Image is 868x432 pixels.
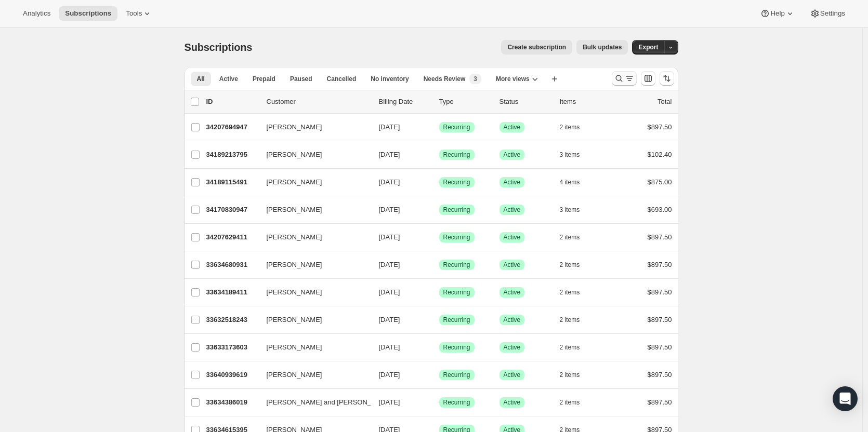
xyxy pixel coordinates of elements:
[443,371,470,379] span: Recurring
[560,97,612,107] div: Items
[504,123,521,131] span: Active
[379,151,400,158] span: [DATE]
[206,370,258,380] p: 33640939619
[576,40,628,55] button: Bulk updates
[504,316,521,324] span: Active
[206,340,672,355] div: 33633173603[PERSON_NAME][DATE]SuccessRecurringSuccessActive2 items$897.50
[290,75,312,83] span: Paused
[560,206,580,214] span: 3 items
[206,120,672,134] div: 34207694947[PERSON_NAME][DATE]SuccessRecurringSuccessActive2 items$897.50
[126,9,142,18] span: Tools
[260,284,364,301] button: [PERSON_NAME]
[206,97,672,107] div: IDCustomerBilling DateTypeStatusItemsTotal
[560,151,580,159] span: 3 items
[206,97,258,107] p: ID
[560,230,591,245] button: 2 items
[206,342,258,353] p: 33633173603
[206,285,672,300] div: 33634189411[PERSON_NAME][DATE]SuccessRecurringSuccessActive2 items$897.50
[260,256,364,273] button: [PERSON_NAME]
[660,71,674,86] button: Sort the results
[648,398,672,406] span: $897.50
[583,43,622,51] span: Bulk updates
[443,233,470,241] span: Recurring
[379,178,400,186] span: [DATE]
[504,261,521,269] span: Active
[267,315,322,325] span: [PERSON_NAME]
[504,178,521,186] span: Active
[560,316,580,324] span: 2 items
[443,151,470,159] span: Recurring
[379,261,400,268] span: [DATE]
[501,40,572,55] button: Create subscription
[267,370,322,380] span: [PERSON_NAME]
[260,201,364,218] button: [PERSON_NAME]
[496,75,530,83] span: More views
[206,230,672,245] div: 34207629411[PERSON_NAME][DATE]SuccessRecurringSuccessActive2 items$897.50
[443,123,470,131] span: Recurring
[379,97,431,107] p: Billing Date
[560,123,580,131] span: 2 items
[206,368,672,382] div: 33640939619[PERSON_NAME][DATE]SuccessRecurringSuccessActive2 items$897.50
[546,72,563,86] button: Create new view
[443,178,470,186] span: Recurring
[206,395,672,410] div: 33634386019[PERSON_NAME] and [PERSON_NAME][DATE]SuccessRecurringSuccessActive2 items$897.50
[833,386,858,411] div: Open Intercom Messenger
[560,343,580,352] span: 2 items
[197,75,205,83] span: All
[490,72,544,86] button: More views
[507,43,566,51] span: Create subscription
[206,122,258,132] p: 34207694947
[560,147,591,162] button: 3 items
[206,147,672,162] div: 34189213795[PERSON_NAME][DATE]SuccessRecurringSuccessActive3 items$102.40
[638,43,658,51] span: Export
[260,119,364,136] button: [PERSON_NAME]
[379,398,400,406] span: [DATE]
[443,343,470,352] span: Recurring
[648,206,672,213] span: $693.00
[327,75,357,83] span: Cancelled
[560,288,580,296] span: 2 items
[648,233,672,241] span: $897.50
[504,233,521,241] span: Active
[206,232,258,242] p: 34207629411
[560,120,591,134] button: 2 items
[560,313,591,327] button: 2 items
[474,75,477,83] span: 3
[820,9,845,18] span: Settings
[754,6,801,21] button: Help
[206,313,672,327] div: 33632518243[PERSON_NAME][DATE]SuccessRecurringSuccessActive2 items$897.50
[267,342,322,353] span: [PERSON_NAME]
[379,343,400,351] span: [DATE]
[560,398,580,407] span: 2 items
[260,367,364,383] button: [PERSON_NAME]
[504,151,521,159] span: Active
[443,316,470,324] span: Recurring
[267,260,322,270] span: [PERSON_NAME]
[648,151,672,158] span: $102.40
[648,371,672,379] span: $897.50
[260,229,364,246] button: [PERSON_NAME]
[560,395,591,410] button: 2 items
[612,71,637,86] button: Search and filter results
[267,177,322,187] span: [PERSON_NAME]
[379,233,400,241] span: [DATE]
[560,340,591,355] button: 2 items
[648,288,672,296] span: $897.50
[770,9,784,18] span: Help
[439,97,491,107] div: Type
[206,205,258,215] p: 34170830947
[560,285,591,300] button: 2 items
[17,6,57,21] button: Analytics
[185,42,253,53] span: Subscriptions
[23,9,50,18] span: Analytics
[379,316,400,323] span: [DATE]
[219,75,238,83] span: Active
[648,343,672,351] span: $897.50
[641,71,655,86] button: Customize table column order and visibility
[379,288,400,296] span: [DATE]
[443,288,470,296] span: Recurring
[206,177,258,187] p: 34189115491
[657,97,672,107] p: Total
[267,122,322,132] span: [PERSON_NAME]
[253,75,275,83] span: Prepaid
